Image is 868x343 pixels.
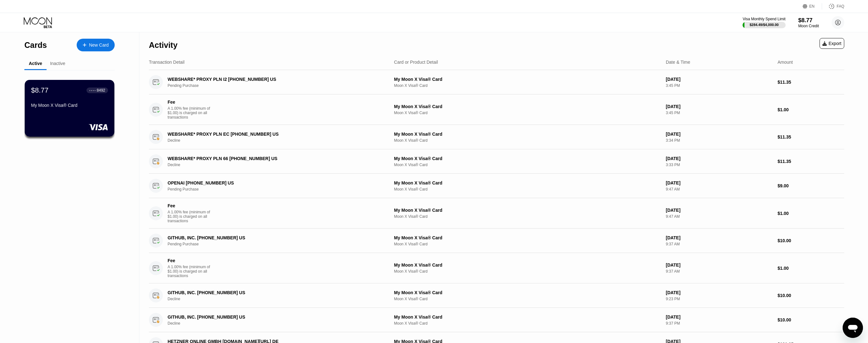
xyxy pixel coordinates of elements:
[778,266,844,271] div: $1.00
[822,41,841,46] div: Export
[394,235,661,240] div: My Moon X Visa® Card
[31,103,108,108] div: My Moon X Visa® Card
[394,163,661,167] div: Moon X Visa® Card
[168,106,215,120] div: A 1.00% fee (minimum of $1.00) is charged on all transactions
[666,297,773,301] div: 9:23 PM
[666,104,773,109] div: [DATE]
[168,100,212,105] div: Fee
[168,242,384,246] div: Pending Purchase
[778,134,844,139] div: $11.35
[666,77,773,82] div: [DATE]
[778,317,844,322] div: $10.00
[809,4,815,9] div: EN
[666,290,773,295] div: [DATE]
[24,41,47,50] div: Cards
[394,214,661,219] div: Moon X Visa® Card
[394,111,661,115] div: Moon X Visa® Card
[666,314,773,320] div: [DATE]
[97,88,105,93] div: 8492
[89,42,109,48] div: New Card
[168,210,215,223] div: A 1.00% fee (minimum of $1.00) is charged on all transactions
[149,283,844,308] div: GITHUB, INC. [PHONE_NUMBER] USDeclineMy Moon X Visa® CardMoon X Visa® Card[DATE]9:23 PM$10.00
[394,242,661,246] div: Moon X Visa® Card
[743,17,785,21] div: Visa Monthly Spend Limit
[778,159,844,164] div: $11.35
[168,321,384,326] div: Decline
[798,24,819,28] div: Moon Credit
[394,104,661,109] div: My Moon X Visa® Card
[394,262,661,268] div: My Moon X Visa® Card
[798,17,819,24] div: $8.77
[394,297,661,301] div: Moon X Visa® Card
[168,297,384,301] div: Decline
[394,60,438,65] div: Card or Product Detail
[837,4,844,9] div: FAQ
[50,61,65,66] div: Inactive
[149,70,844,94] div: WEBSHARE* PROXY PLN I2 [PHONE_NUMBER] USPending PurchaseMy Moon X Visa® CardMoon X Visa® Card[DAT...
[778,107,844,112] div: $1.00
[149,149,844,174] div: WEBSHARE* PROXY PLN 66 [PHONE_NUMBER] USDeclineMy Moon X Visa® CardMoon X Visa® Card[DATE]3:33 PM...
[750,23,779,27] div: $284.49 / $4,000.00
[168,187,384,191] div: Pending Purchase
[394,156,661,161] div: My Moon X Visa® Card
[29,61,42,66] div: Active
[666,262,773,268] div: [DATE]
[149,41,177,50] div: Activity
[666,208,773,213] div: [DATE]
[778,293,844,298] div: $10.00
[168,290,368,295] div: GITHUB, INC. [PHONE_NUMBER] US
[666,321,773,326] div: 9:37 PM
[778,60,793,65] div: Amount
[394,180,661,185] div: My Moon X Visa® Card
[168,83,384,88] div: Pending Purchase
[168,265,215,278] div: A 1.00% fee (minimum of $1.00) is charged on all transactions
[394,290,661,295] div: My Moon X Visa® Card
[666,242,773,246] div: 9:37 AM
[666,269,773,274] div: 9:37 AM
[149,253,844,283] div: FeeA 1.00% fee (minimum of $1.00) is charged on all transactionsMy Moon X Visa® CardMoon X Visa® ...
[25,80,114,137] div: $8.77● ● ● ●8492My Moon X Visa® Card
[394,187,661,191] div: Moon X Visa® Card
[168,235,368,240] div: GITHUB, INC. [PHONE_NUMBER] US
[168,156,368,161] div: WEBSHARE* PROXY PLN 66 [PHONE_NUMBER] US
[394,83,661,88] div: Moon X Visa® Card
[394,208,661,213] div: My Moon X Visa® Card
[394,132,661,137] div: My Moon X Visa® Card
[168,203,212,208] div: Fee
[77,39,115,51] div: New Card
[803,3,822,10] div: EN
[149,174,844,198] div: OPENAI [PHONE_NUMBER] USPending PurchaseMy Moon X Visa® CardMoon X Visa® Card[DATE]9:47 AM$9.00
[666,60,690,65] div: Date & Time
[168,132,368,137] div: WEBSHARE* PROXY PLN EC [PHONE_NUMBER] US
[89,89,96,91] div: ● ● ● ●
[778,238,844,243] div: $10.00
[168,258,212,263] div: Fee
[168,180,368,185] div: OPENAI [PHONE_NUMBER] US
[666,132,773,137] div: [DATE]
[666,163,773,167] div: 3:33 PM
[394,138,661,143] div: Moon X Visa® Card
[843,318,863,338] iframe: Button to launch messaging window
[778,183,844,188] div: $9.00
[168,314,368,320] div: GITHUB, INC. [PHONE_NUMBER] US
[666,187,773,191] div: 9:47 AM
[168,138,384,143] div: Decline
[822,3,844,10] div: FAQ
[778,211,844,216] div: $1.00
[778,80,844,85] div: $11.35
[666,138,773,143] div: 3:34 PM
[149,60,184,65] div: Transaction Detail
[666,214,773,219] div: 9:47 AM
[394,77,661,82] div: My Moon X Visa® Card
[820,38,844,49] div: Export
[168,77,368,82] div: WEBSHARE* PROXY PLN I2 [PHONE_NUMBER] US
[666,180,773,185] div: [DATE]
[666,83,773,88] div: 3:45 PM
[149,229,844,253] div: GITHUB, INC. [PHONE_NUMBER] USPending PurchaseMy Moon X Visa® CardMoon X Visa® Card[DATE]9:37 AM$...
[149,125,844,149] div: WEBSHARE* PROXY PLN EC [PHONE_NUMBER] USDeclineMy Moon X Visa® CardMoon X Visa® Card[DATE]3:34 PM...
[798,17,819,28] div: $8.77Moon Credit
[149,198,844,229] div: FeeA 1.00% fee (minimum of $1.00) is charged on all transactionsMy Moon X Visa® CardMoon X Visa® ...
[743,17,785,28] div: Visa Monthly Spend Limit$284.49/$4,000.00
